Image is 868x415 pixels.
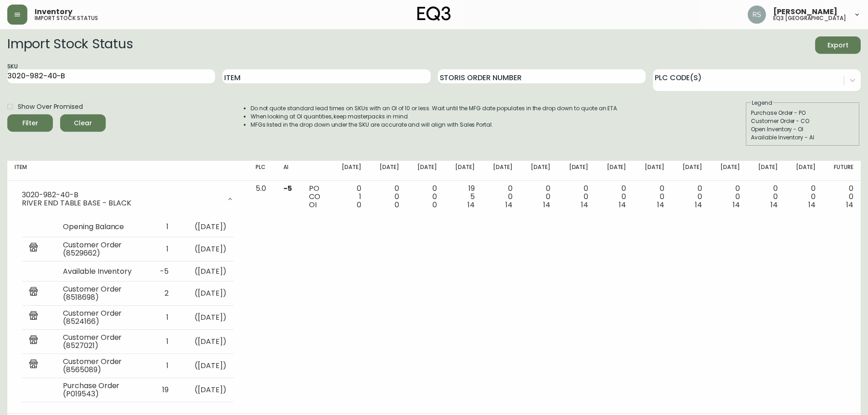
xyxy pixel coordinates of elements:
td: 1 [147,306,176,330]
h5: eq3 [GEOGRAPHIC_DATA] [773,15,846,21]
span: OI [309,200,317,210]
th: [DATE] [785,161,823,181]
span: 0 [432,200,437,210]
td: 5.0 [248,181,276,414]
div: Customer Order - CO [751,117,855,125]
span: 14 [543,200,550,210]
img: retail_report.svg [29,311,38,322]
td: Customer Order (8524166) [56,306,147,330]
th: [DATE] [482,161,520,181]
th: [DATE] [369,161,406,181]
span: Export [822,40,853,51]
li: When looking at OI quantities, keep masterpacks in mind. [251,113,619,121]
th: PLC [248,161,276,181]
td: ( [DATE] ) [176,306,234,330]
td: -5 [147,261,176,282]
img: logo [417,6,451,21]
span: Clear [67,118,98,129]
div: Open Inventory - OI [751,125,855,133]
th: [DATE] [633,161,671,181]
img: 8fb1f8d3fb383d4dec505d07320bdde0 [748,5,766,24]
th: [DATE] [520,161,558,181]
td: ( [DATE] ) [176,330,234,354]
td: ( [DATE] ) [176,261,234,282]
div: 0 1 [338,184,361,209]
span: -5 [283,183,292,194]
span: 14 [505,200,513,210]
div: 0 0 [792,184,816,209]
span: 14 [733,200,740,210]
span: 14 [581,200,588,210]
td: Customer Order (8565089) [56,354,147,378]
div: 0 0 [755,184,778,209]
img: retail_report.svg [29,359,38,370]
div: 0 0 [603,184,626,209]
div: 0 0 [376,184,399,209]
th: [DATE] [709,161,747,181]
td: 1 [147,217,176,237]
div: 3020-982-40-B [22,191,221,199]
td: Customer Order (8518698) [56,282,147,306]
button: Clear [60,114,106,132]
td: ( [DATE] ) [176,237,234,261]
div: 3020-982-40-BRIVER END TABLE BASE - BLACK [15,184,241,214]
div: 0 0 [414,184,437,209]
span: 0 [357,200,361,210]
th: [DATE] [331,161,369,181]
td: Purchase Order (P019543) [56,378,147,402]
div: 19 5 [452,184,475,209]
h5: import stock status [35,15,98,21]
button: Export [815,36,861,54]
img: retail_report.svg [29,243,38,254]
legend: Legend [751,99,773,107]
span: Inventory [35,8,72,15]
td: 1 [147,237,176,261]
div: PO CO [309,184,323,209]
span: 14 [846,200,853,210]
td: Customer Order (8527021) [56,330,147,354]
th: [DATE] [406,161,444,181]
img: retail_report.svg [29,335,38,346]
div: 0 0 [679,184,702,209]
span: 14 [695,200,702,210]
div: 0 0 [527,184,550,209]
li: MFGs listed in the drop down under the SKU are accurate and will align with Sales Portal. [251,121,619,129]
td: 19 [147,378,176,402]
th: [DATE] [747,161,785,181]
td: ( [DATE] ) [176,282,234,306]
th: [DATE] [596,161,633,181]
th: AI [276,161,302,181]
td: ( [DATE] ) [176,354,234,378]
button: Filter [7,114,53,132]
th: [DATE] [558,161,596,181]
span: 14 [808,200,816,210]
td: Available Inventory [56,261,147,282]
span: Show Over Promised [18,102,83,112]
img: retail_report.svg [29,287,38,298]
td: 2 [147,282,176,306]
th: [DATE] [444,161,482,181]
span: 14 [619,200,626,210]
span: 14 [770,200,778,210]
span: 0 [395,200,399,210]
div: 0 0 [830,184,853,209]
div: 0 0 [565,184,588,209]
div: 0 0 [641,184,664,209]
td: 1 [147,354,176,378]
span: 14 [467,200,475,210]
div: Purchase Order - PO [751,109,855,117]
span: 14 [657,200,664,210]
td: ( [DATE] ) [176,217,234,237]
td: Customer Order (8529662) [56,237,147,261]
th: Future [823,161,861,181]
div: 0 0 [489,184,513,209]
div: 0 0 [717,184,740,209]
li: Do not quote standard lead times on SKUs with an OI of 10 or less. Wait until the MFG date popula... [251,104,619,113]
h2: Import Stock Status [7,36,133,54]
div: Available Inventory - AI [751,133,855,142]
td: 1 [147,330,176,354]
th: Item [7,161,248,181]
th: [DATE] [672,161,709,181]
span: [PERSON_NAME] [773,8,837,15]
td: ( [DATE] ) [176,378,234,402]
